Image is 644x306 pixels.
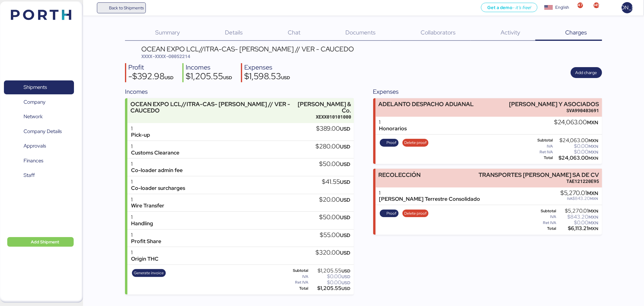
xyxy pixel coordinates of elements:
[565,28,587,36] span: Charges
[316,125,350,132] div: $389.00
[309,280,350,285] div: $0.00
[288,28,300,36] span: Chat
[479,172,599,178] div: TRANSPORTES [PERSON_NAME] SA DE CV
[402,210,429,217] button: Delete proof
[129,72,174,82] div: -$392.98
[131,167,183,174] div: Co-loader admin fee
[379,196,480,202] div: [PERSON_NAME] Terrestre Consolidado
[309,269,350,273] div: $1,205.55
[589,144,598,149] span: MXN
[130,101,293,114] div: OCEAN EXPO LCL//ITRA-CAS- [PERSON_NAME] // VER - CAUCEDO
[316,249,350,256] div: $320.00
[125,87,354,96] div: Incomes
[589,208,598,214] span: MXN
[134,270,164,276] span: Generate invoice
[309,274,350,279] div: $0.00
[131,220,153,227] div: Handling
[132,269,166,277] button: Generate invoice
[340,214,350,221] span: USD
[24,98,46,106] span: Company
[557,220,598,225] div: $0.00
[4,125,74,138] a: Company Details
[380,139,399,147] button: Proof
[590,196,598,201] span: MXN
[554,144,598,148] div: $0.00
[533,226,556,231] div: Total
[285,269,308,273] div: Subtotal
[4,110,74,124] a: Network
[509,101,599,107] div: [PERSON_NAME] Y ASOCIADOS
[131,132,150,138] div: Pick-up
[479,178,599,184] div: TAE121220E95
[340,125,350,132] span: USD
[402,139,429,147] button: Delete proof
[31,238,59,246] span: Add Shipment
[131,185,185,191] div: Co-loader surcharges
[554,119,598,126] div: $24,063.00
[245,63,290,72] div: Expenses
[131,179,185,185] div: 1
[281,75,290,80] span: USD
[589,214,598,220] span: MXN
[379,190,480,196] div: 1
[186,72,232,82] div: $1,205.55
[533,138,553,142] div: Subtotal
[589,149,598,155] span: MXN
[341,274,350,279] span: USD
[285,275,308,279] div: IVA
[24,127,62,136] span: Company Details
[567,196,573,201] span: IVA
[225,28,243,36] span: Details
[533,156,553,160] div: Total
[587,119,598,126] span: MXN
[379,119,407,125] div: 1
[575,69,597,76] span: Add charge
[340,232,350,239] span: USD
[345,28,376,36] span: Documents
[341,280,350,285] span: USD
[404,139,427,146] span: Delete proof
[131,203,164,209] div: Wire Transfer
[131,143,179,150] div: 1
[533,221,556,225] div: Ret IVA
[378,172,421,178] div: RECOLECCIÓN
[131,161,183,167] div: 1
[4,154,74,168] a: Finances
[155,28,180,36] span: Summary
[373,87,602,96] div: Expenses
[386,139,396,146] span: Proof
[7,237,74,247] button: Add Shipment
[131,256,159,262] div: Origin THC
[554,150,598,154] div: $0.00
[386,210,396,217] span: Proof
[378,101,474,107] div: ADELANTO DESPACHO ADUANAL
[223,75,232,80] span: USD
[533,150,553,154] div: Ret IVA
[131,150,179,156] div: Customs Clearance
[4,168,74,182] a: Staff
[340,143,350,150] span: USD
[285,280,308,285] div: Ret IVA
[319,214,350,221] div: $50.00
[561,196,598,201] div: $843.20
[24,171,35,180] span: Staff
[4,139,74,153] a: Approvals
[319,197,350,203] div: $20.00
[589,138,598,143] span: MXN
[533,215,556,219] div: IVA
[4,95,74,109] a: Company
[404,210,427,217] span: Delete proof
[322,179,350,185] div: $41.55
[571,67,602,78] button: Add charge
[131,197,164,203] div: 1
[97,2,146,13] a: Back to Shipments
[24,112,43,121] span: Network
[296,101,351,114] div: [PERSON_NAME] & Co.
[109,4,144,11] span: Back to Shipments
[557,215,598,219] div: $843.20
[557,209,598,213] div: $5,270.01
[296,114,351,120] div: XEXX010101000
[141,46,354,52] div: OCEAN EXPO LCL//ITRA-CAS- [PERSON_NAME] // VER - CAUCEDO
[587,190,598,197] span: MXN
[131,125,150,132] div: 1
